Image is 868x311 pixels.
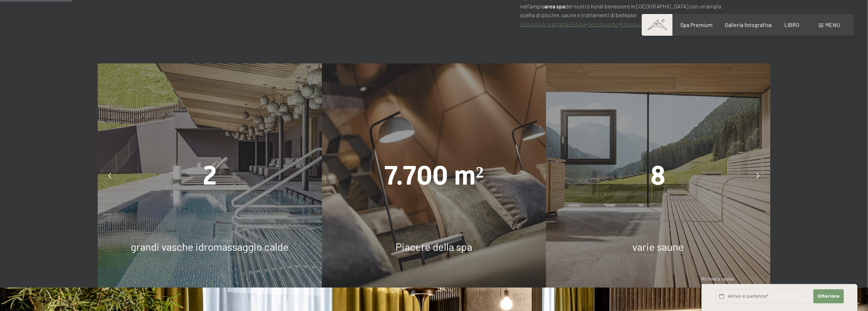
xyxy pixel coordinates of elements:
a: LIBRO [784,21,799,28]
font: 8 [651,160,666,191]
font: Piacere della spa [396,240,473,253]
a: Galleria fotografica [725,21,772,28]
a: Sci e inverno [588,21,618,27]
font: Richiesta rapida [702,276,734,282]
font: 2 [203,160,217,191]
a: Il nostro team attivo [620,21,669,27]
font: grandi vasche idromassaggio calde [131,240,289,253]
button: Ulteriore [813,289,843,304]
font: menu [825,21,840,28]
font: - [618,21,620,27]
a: Spa Premium [680,21,712,28]
a: Escursioni e attività Estate [520,21,586,27]
font: Ulteriore [818,293,840,299]
font: varie saune [633,240,684,253]
font: 7.700 m² [384,160,484,191]
font: - [586,21,588,27]
font: area spa [544,3,565,9]
font: del nostro hotel benessere in [GEOGRAPHIC_DATA] con un'ampia scelta di piscine, saune e trattamen... [520,3,721,19]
